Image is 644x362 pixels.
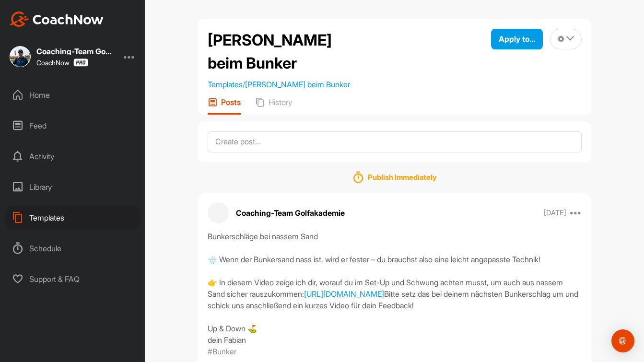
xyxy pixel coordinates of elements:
[544,208,566,218] p: [DATE]
[208,80,350,89] span: /
[5,206,141,230] div: Templates
[245,80,350,89] a: [PERSON_NAME] beim Bunker
[5,267,141,291] div: Support & FAQ
[5,83,141,107] div: Home
[5,175,141,199] div: Library
[221,97,241,107] p: Posts
[236,207,345,219] p: Coaching-Team Golfakademie
[10,12,104,27] img: CoachNow
[36,47,113,55] div: Coaching-Team Golfakademie
[5,144,141,168] div: Activity
[208,346,236,357] p: #Bunker
[611,329,634,352] div: Open Intercom Messenger
[5,114,141,138] div: Feed
[491,29,543,49] button: Apply to...
[368,174,436,181] h1: Publish Immediately
[208,29,337,75] h2: [PERSON_NAME] beim Bunker
[10,46,31,67] img: square_76f96ec4196c1962453f0fa417d3756b.jpg
[36,58,88,67] div: CoachNow
[304,289,384,299] a: [URL][DOMAIN_NAME]
[208,80,243,89] a: Templates
[5,236,141,260] div: Schedule
[499,34,535,44] span: Apply to...
[269,97,292,107] p: History
[208,231,582,346] div: Bunkerschläge bei nassem Sand 🌧️ Wenn der Bunkersand nass ist, wird er fester – du brauchst also ...
[73,58,88,67] img: CoachNow Pro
